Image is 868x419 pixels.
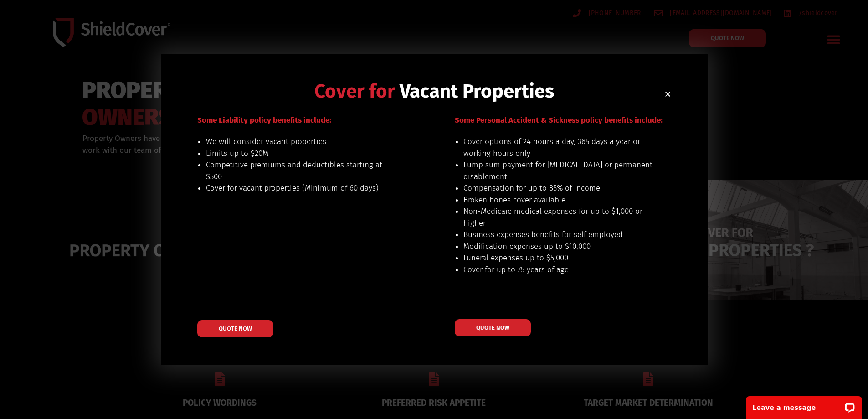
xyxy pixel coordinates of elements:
span: Some Personal Accident & Sickness policy benefits include: [455,115,663,125]
li: Funeral expenses up to $5,000 [463,252,653,264]
span: Vacant Properties [400,80,554,103]
span: QUOTE NOW [476,325,509,331]
span: Some Liability policy benefits include: [197,115,331,125]
li: Cover for vacant properties (Minimum of 60 days) [206,182,396,194]
li: Modification expenses up to $10,000 [463,241,653,253]
li: Lump sum payment for [MEDICAL_DATA] or permanent disablement [463,159,653,182]
a: QUOTE NOW [455,319,531,336]
li: Non-Medicare medical expenses for up to $1,000 or higher [463,206,653,229]
li: Cover for up to 75 years of age [463,264,653,276]
li: Competitive premiums and deductibles starting at $500 [206,159,396,182]
li: We will consider vacant properties [206,136,396,148]
a: QUOTE NOW [197,320,273,337]
li: Cover options of 24 hours a day, 365 days a year or working hours only [463,136,653,159]
li: Business expenses benefits for self employed [463,229,653,241]
a: Close [664,91,671,98]
li: Broken bones cover available [463,194,653,206]
li: Limits up to $20M [206,148,396,160]
span: QUOTE NOW [219,326,252,331]
iframe: LiveChat chat widget [740,390,868,419]
li: Compensation for up to 85% of income [463,182,653,194]
span: Cover for [314,80,395,103]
